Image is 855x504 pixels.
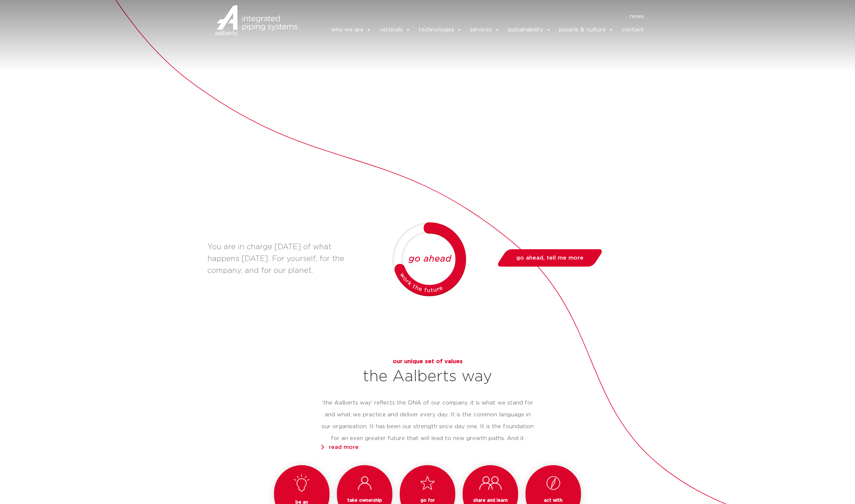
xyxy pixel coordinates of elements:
[559,23,614,37] a: people & culture
[508,23,551,37] a: sustainability
[622,23,644,37] a: contact
[419,23,462,37] a: technologies
[472,497,509,503] h3: share and learn
[331,23,371,37] a: who we are
[470,23,500,37] a: services
[496,249,604,267] a: go ahead, tell me more
[346,497,383,503] h3: take ownership
[207,241,359,277] p: You are in charge [DATE] of what happens [DATE]. For yourself, for the company, and for our planet.
[393,359,463,364] span: our unique set of values
[516,255,584,261] span: go ahead, tell me more
[379,23,410,37] a: verticals
[630,11,644,23] a: news
[321,368,534,385] h2: the Aalberts way
[329,442,534,453] a: read more
[308,11,644,23] nav: Menu
[321,397,534,468] p: ‘the Aalberts way’ reflects the DNA of our company, it is what we stand for and what we practice ...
